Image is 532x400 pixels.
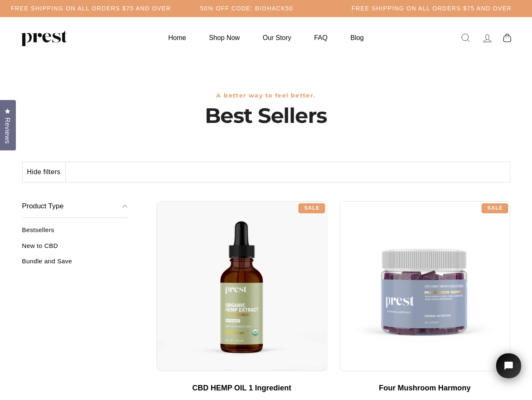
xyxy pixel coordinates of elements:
div: Sale [482,203,508,213]
span: Reviews [2,117,13,144]
img: PREST ORGANICS [21,30,67,46]
h5: Free Shipping on all orders $75 and over [352,5,512,12]
a: Home [158,30,197,46]
a: Bundle and Save [22,257,128,271]
ul: Primary [158,30,374,46]
iframe: Tidio Chat [485,342,532,400]
a: Shop Now [199,30,250,46]
a: FAQ [304,30,338,46]
a: Bestsellers [22,226,128,240]
h5: 50% OFF CODE: BIOHACK50 [200,5,293,12]
a: Our Story [252,30,302,46]
a: Blog [340,30,374,46]
button: Hide filters [23,162,66,182]
h1: Best Sellers [22,103,510,128]
div: Sale [298,203,325,213]
h5: Free Shipping on all orders $75 and over [11,5,171,12]
button: Product Type [22,195,128,218]
a: New to CBD [22,242,128,256]
h3: A better way to feel better. [22,92,510,99]
div: CBD HEMP OIL 1 Ingredient [165,384,319,393]
div: Four Mushroom Harmony [348,384,502,393]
